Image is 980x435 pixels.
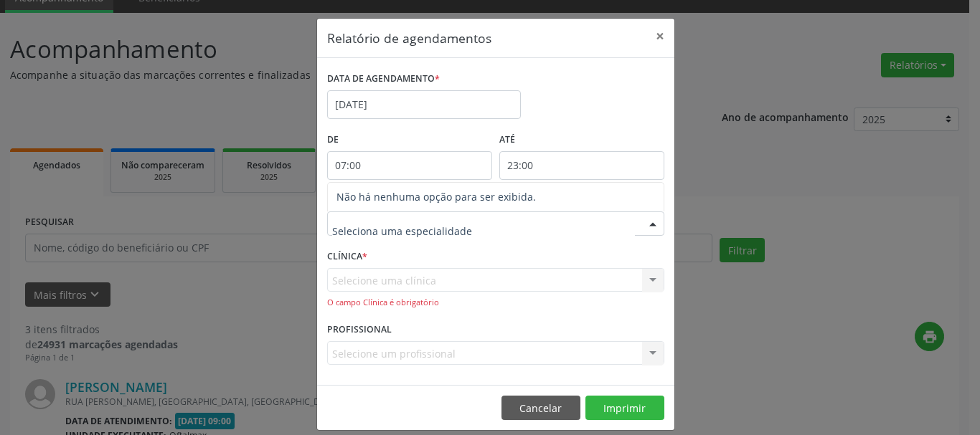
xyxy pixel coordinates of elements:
[327,319,392,341] label: PROFISSIONAL
[327,29,491,47] h5: Relatório de agendamentos
[327,151,492,180] input: Selecione o horário inicial
[327,68,440,90] label: DATA DE AGENDAMENTO
[328,183,664,211] span: Não há nenhuma opção para ser exibida.
[327,90,521,119] input: Selecione uma data ou intervalo
[585,396,664,420] button: Imprimir
[499,129,664,151] label: ATÉ
[327,297,664,309] div: O campo Clínica é obrigatório
[332,216,635,245] input: Seleciona uma especialidade
[327,129,492,151] label: De
[499,151,664,180] input: Selecione o horário final
[501,396,580,420] button: Cancelar
[646,19,674,54] button: Close
[327,246,367,268] label: CLÍNICA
